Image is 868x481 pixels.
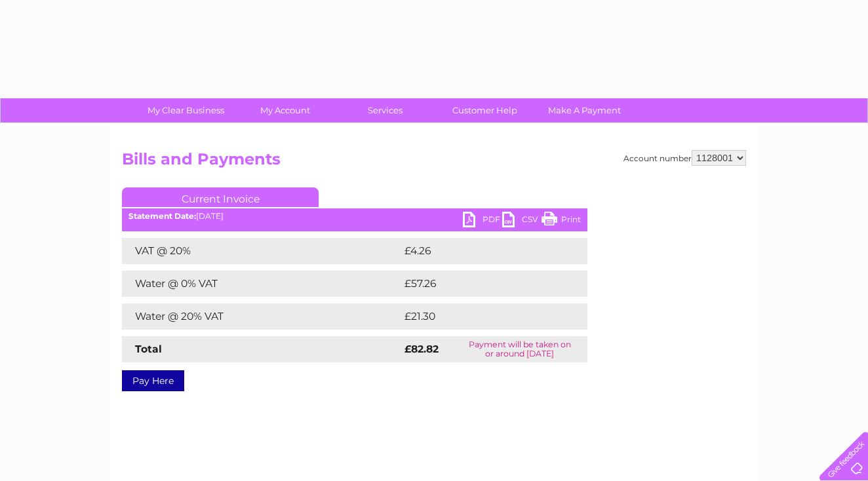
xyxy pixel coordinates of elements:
a: Services [331,98,439,123]
a: Customer Help [431,98,539,123]
a: PDF [463,212,502,231]
strong: £82.82 [404,343,439,355]
b: Statement Date: [128,211,196,221]
a: My Clear Business [132,98,240,123]
td: Water @ 20% VAT [122,303,401,330]
td: £4.26 [401,238,557,264]
div: [DATE] [122,212,587,221]
h2: Bills and Payments [122,150,746,175]
div: Account number [623,150,746,166]
td: £21.30 [401,303,560,330]
td: VAT @ 20% [122,238,401,264]
td: £57.26 [401,271,561,297]
a: Print [542,212,581,231]
a: My Account [231,98,340,123]
a: Current Invoice [122,187,319,207]
a: Make A Payment [530,98,639,123]
a: CSV [502,212,542,231]
td: Water @ 0% VAT [122,271,401,297]
a: Pay Here [122,370,184,391]
td: Payment will be taken on or around [DATE] [452,336,587,362]
strong: Total [135,343,162,355]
